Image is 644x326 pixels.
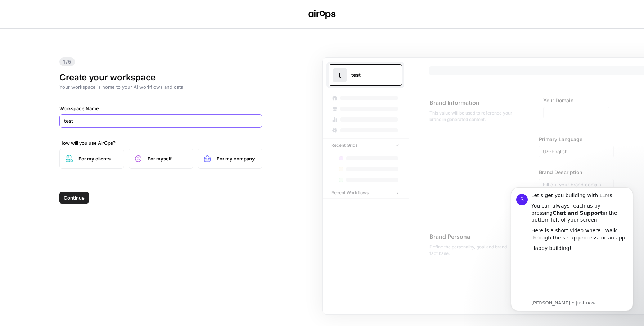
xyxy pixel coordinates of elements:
span: 1/5 [59,57,75,66]
input: SpaceOps [64,117,258,125]
h1: Create your workspace [59,72,262,83]
iframe: youtube [31,79,128,122]
iframe: Intercom notifications message [500,177,644,322]
label: How will you use AirOps? [59,139,262,146]
span: For myself [148,155,187,162]
p: Message from Steven, sent Just now [31,123,128,130]
span: t [339,70,341,80]
label: Workspace Name [59,105,262,112]
p: Your workspace is home to your AI workflows and data. [59,83,262,90]
span: For my clients [78,155,118,162]
span: Continue [64,194,85,201]
span: For my company [217,155,256,162]
button: Continue [59,192,89,204]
